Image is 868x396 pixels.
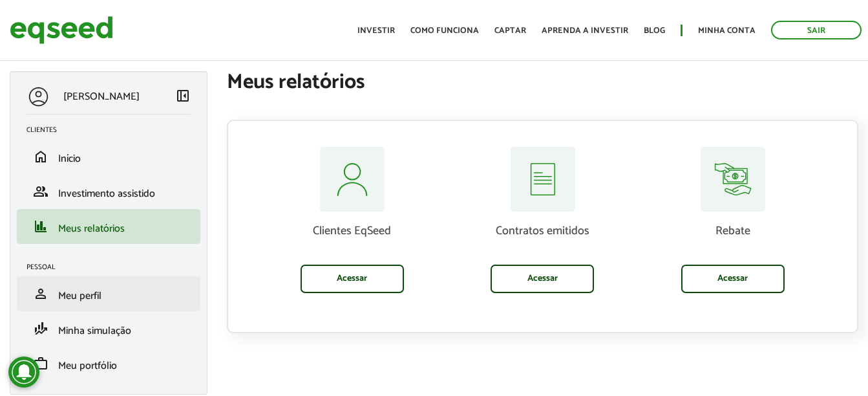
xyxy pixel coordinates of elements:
[700,147,765,212] img: relatorios-assessor-rebate.svg
[644,27,665,35] a: Blog
[58,185,155,203] span: Investimento assistido
[319,147,385,212] img: relatorios-assessor-clientes.svg
[17,139,200,174] li: Início
[58,322,131,340] span: Minha simulação
[33,149,48,164] span: home
[510,147,575,212] img: relatorios-assessor-contratos.svg
[33,219,48,234] span: finance
[58,357,117,375] span: Meu portfólio
[10,13,113,47] img: EqSeed
[542,27,628,35] a: Aprenda a investir
[58,287,101,305] span: Meu perfil
[26,126,200,134] h2: Clientes
[17,209,200,244] li: Meus relatórios
[26,219,191,234] a: financeMeus relatórios
[357,27,395,35] a: Investir
[26,149,191,164] a: homeInício
[491,265,594,293] a: Acessar
[26,321,191,336] a: finance_modeMinha simulação
[33,286,48,302] span: person
[33,184,48,199] span: group
[58,150,81,168] span: Início
[457,225,628,239] p: Contratos emitidos
[26,184,191,199] a: groupInvestimento assistido
[175,88,191,106] a: Colapsar menu
[17,174,200,209] li: Investimento assistido
[17,276,200,311] li: Meu perfil
[33,356,48,371] span: work
[63,91,140,103] p: [PERSON_NAME]
[26,263,200,271] h2: Pessoal
[26,286,191,302] a: personMeu perfil
[301,265,404,293] a: Acessar
[58,220,125,237] span: Meus relatórios
[681,265,785,293] a: Acessar
[175,88,191,104] span: left_panel_close
[17,346,200,381] li: Meu portfólio
[33,321,48,336] span: finance_mode
[26,356,191,371] a: workMeu portfólio
[227,71,858,94] h1: Meus relatórios
[698,27,756,35] a: Minha conta
[267,225,438,239] p: Clientes EqSeed
[17,311,200,346] li: Minha simulação
[771,21,862,39] a: Sair
[494,27,526,35] a: Captar
[410,27,479,35] a: Como funciona
[648,225,818,239] p: Rebate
